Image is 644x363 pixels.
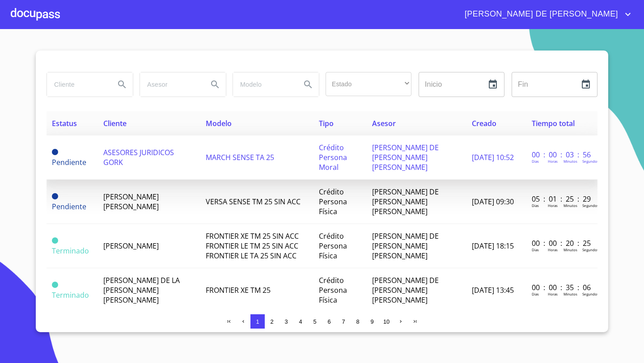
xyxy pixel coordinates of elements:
p: Dias [532,291,539,296]
span: [PERSON_NAME] DE [PERSON_NAME] [PERSON_NAME] [372,231,439,261]
span: [PERSON_NAME] [103,241,159,251]
p: Dias [532,159,539,164]
p: Dias [532,203,539,208]
span: Crédito Persona Física [319,187,347,216]
button: 10 [379,314,394,329]
span: ASESORES JURIDICOS GORK [103,148,174,167]
span: Crédito Persona Física [319,275,347,305]
button: 6 [322,314,336,329]
p: 00 : 00 : 03 : 56 [532,150,592,160]
span: FRONTIER XE TM 25 [206,285,271,295]
span: Pendiente [52,193,58,199]
span: 6 [327,318,330,325]
p: Segundos [582,159,599,164]
span: 3 [284,318,288,325]
input: search [140,72,201,97]
span: Terminado [52,246,89,256]
span: Crédito Persona Moral [319,143,347,172]
p: Minutos [563,291,577,296]
p: 00 : 00 : 35 : 06 [532,283,592,292]
span: MARCH SENSE TA 25 [206,152,274,162]
span: 1 [256,318,259,325]
button: Search [297,74,319,95]
span: Terminado [52,290,89,300]
span: 9 [370,318,373,325]
span: [PERSON_NAME] DE [PERSON_NAME] [PERSON_NAME] [372,143,439,172]
span: Asesor [372,118,396,128]
button: 2 [265,314,279,329]
span: Estatus [52,118,77,128]
button: 7 [336,314,351,329]
span: [PERSON_NAME] [PERSON_NAME] [103,192,159,211]
span: 10 [383,318,390,325]
p: Dias [532,247,539,252]
button: 8 [351,314,365,329]
span: VERSA SENSE TM 25 SIN ACC [206,197,301,207]
button: 5 [308,314,322,329]
button: 3 [279,314,293,329]
span: 7 [342,318,345,325]
span: [DATE] 18:15 [472,241,514,251]
span: Terminado [52,237,58,244]
span: 2 [270,318,273,325]
span: Terminado [52,282,58,288]
span: Pendiente [52,149,58,155]
span: Modelo [206,118,232,128]
p: 00 : 00 : 20 : 25 [532,238,592,248]
p: Minutos [563,247,577,252]
p: 05 : 01 : 25 : 29 [532,194,592,204]
p: Minutos [563,203,577,208]
button: 9 [365,314,379,329]
span: 8 [356,318,359,325]
input: search [47,72,108,97]
p: Horas [548,247,558,252]
p: Horas [548,159,558,164]
button: 1 [250,314,265,329]
span: [PERSON_NAME] DE [PERSON_NAME] [PERSON_NAME] [372,275,439,305]
span: Pendiente [52,202,86,211]
span: 4 [299,318,302,325]
span: Pendiente [52,157,86,167]
div: ​ [326,72,411,96]
p: Minutos [563,159,577,164]
button: account of current user [458,7,633,21]
span: [DATE] 09:30 [472,197,514,207]
span: [PERSON_NAME] DE LA [PERSON_NAME] [PERSON_NAME] [103,275,180,305]
span: FRONTIER XE TM 25 SIN ACC FRONTIER LE TM 25 SIN ACC FRONTIER LE TA 25 SIN ACC [206,231,299,261]
p: Horas [548,291,558,296]
span: Crédito Persona Física [319,231,347,261]
p: Horas [548,203,558,208]
p: Segundos [582,247,599,252]
input: search [233,72,294,97]
button: Search [111,74,133,95]
span: [PERSON_NAME] DE [PERSON_NAME] [PERSON_NAME] [372,187,439,216]
button: 4 [293,314,308,329]
span: Tipo [319,118,334,128]
span: Cliente [103,118,127,128]
span: Tiempo total [532,118,575,128]
p: Segundos [582,203,599,208]
span: Creado [472,118,496,128]
p: Segundos [582,291,599,296]
button: Search [204,74,226,95]
span: 5 [313,318,316,325]
span: [DATE] 13:45 [472,285,514,295]
span: [PERSON_NAME] DE [PERSON_NAME] [458,7,623,21]
span: [DATE] 10:52 [472,152,514,162]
